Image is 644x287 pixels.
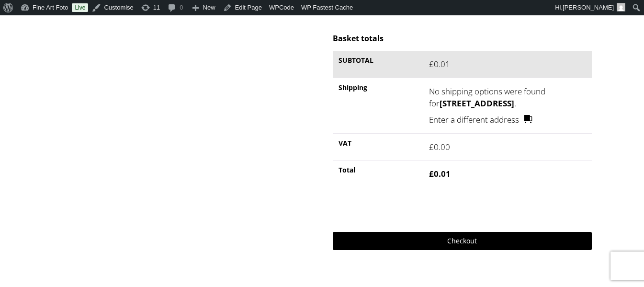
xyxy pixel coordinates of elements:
bdi: 0.01 [429,168,451,179]
th: Total [333,160,423,187]
th: VAT [333,133,423,161]
span: £ [429,58,434,69]
span: [PERSON_NAME] [563,4,614,11]
span: £ [429,141,434,152]
a: Live [72,3,88,12]
td: No shipping options were found for . [423,78,591,133]
a: Checkout [333,232,591,250]
h2: Basket totals [333,33,591,44]
th: Subtotal [333,51,423,78]
th: Shipping [333,78,423,133]
bdi: 0.00 [429,141,450,152]
span: £ [429,168,434,179]
bdi: 0.01 [429,58,450,69]
iframe: PayPal [333,198,591,224]
strong: [STREET_ADDRESS] [440,98,514,109]
a: Enter a different address [429,114,532,126]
